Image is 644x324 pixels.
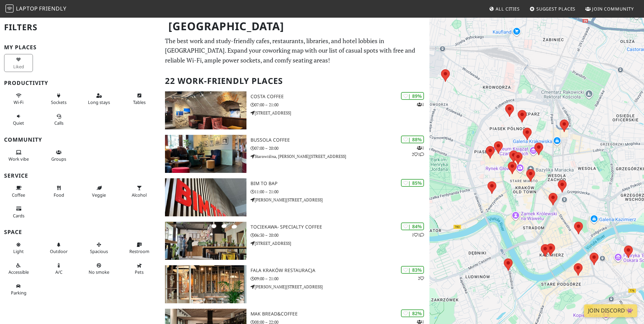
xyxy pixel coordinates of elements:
[13,248,24,254] span: Natural light
[583,3,637,15] a: Join Community
[54,120,63,126] span: Video/audio calls
[251,240,429,247] p: [STREET_ADDRESS]
[161,222,429,260] a: Tociekawa- Specialty Coffee | 84% 11 Tociekawa- Specialty Coffee 06:30 – 20:00 [STREET_ADDRESS]
[4,203,33,221] button: Cards
[251,94,429,100] h3: Costa Coffee
[44,260,73,278] button: A/C
[132,192,147,198] span: Alcohol
[44,239,73,257] button: Outdoor
[54,192,64,198] span: Food
[592,6,634,12] span: Join Community
[125,90,154,108] button: Tables
[251,268,429,273] h3: Fala Kraków Restauracja
[165,135,246,173] img: Bussola Coffee
[39,5,66,12] span: Friendly
[251,284,429,290] p: [PERSON_NAME][STREET_ADDRESS]
[4,281,33,299] button: Parking
[50,248,68,254] span: Outdoor area
[85,239,113,257] button: Spacious
[12,192,25,198] span: Coffee
[44,147,73,165] button: Groups
[536,6,576,12] span: Suggest Places
[90,248,108,254] span: Spacious
[5,3,67,15] a: LaptopFriendly LaptopFriendly
[135,269,144,275] span: Pet friendly
[496,6,520,12] span: All Cities
[129,248,149,254] span: Restroom
[125,260,154,278] button: Pets
[165,178,246,216] img: BIM TO BAP
[401,136,424,143] div: | 88%
[251,137,429,143] h3: Bussola Coffee
[8,269,29,275] span: Accessible
[13,120,24,126] span: Quiet
[165,265,246,303] img: Fala Kraków Restauracja
[161,265,429,303] a: Fala Kraków Restauracja | 83% 2 Fala Kraków Restauracja 09:00 – 21:00 [PERSON_NAME][STREET_ADDRESS]
[133,99,146,105] span: Work-friendly tables
[4,173,157,179] h3: Service
[4,44,157,51] h3: My Places
[165,222,246,260] img: Tociekawa- Specialty Coffee
[417,101,424,108] p: 1
[44,182,73,200] button: Food
[125,239,154,257] button: Restroom
[4,229,157,235] h3: Space
[401,309,424,317] div: | 82%
[412,232,424,238] p: 1 1
[401,222,424,230] div: | 84%
[527,3,578,15] a: Suggest Places
[251,153,429,160] p: Starowiślna, [PERSON_NAME][STREET_ADDRESS]
[11,290,26,296] span: Parking
[418,275,424,282] p: 2
[4,147,33,165] button: Work vibe
[251,188,429,195] p: 11:00 – 21:00
[4,137,157,143] h3: Community
[161,91,429,129] a: Costa Coffee | 89% 1 Costa Coffee 07:00 – 21:00 [STREET_ADDRESS]
[251,224,429,230] h3: Tociekawa- Specialty Coffee
[251,181,429,186] h3: BIM TO BAP
[401,92,424,100] div: | 89%
[4,80,157,86] h3: Productivity
[251,197,429,203] p: [PERSON_NAME][STREET_ADDRESS]
[85,260,113,278] button: No smoke
[125,182,154,200] button: Alcohol
[85,182,113,200] button: Veggie
[13,213,24,219] span: Credit cards
[251,275,429,282] p: 09:00 – 21:00
[584,304,637,317] a: Join Discord 👾
[165,71,425,91] h2: 22 Work-Friendly Places
[251,110,429,116] p: [STREET_ADDRESS]
[51,156,66,162] span: Group tables
[51,99,67,105] span: Power sockets
[251,232,429,238] p: 06:30 – 20:00
[89,269,109,275] span: Smoke free
[4,260,33,278] button: Accessible
[55,269,62,275] span: Air conditioned
[401,179,424,187] div: | 85%
[161,135,429,173] a: Bussola Coffee | 88% 121 Bussola Coffee 07:00 – 20:00 Starowiślna, [PERSON_NAME][STREET_ADDRESS]
[44,90,73,108] button: Sockets
[165,91,246,129] img: Costa Coffee
[44,111,73,129] button: Calls
[92,192,106,198] span: Veggie
[4,111,33,129] button: Quiet
[486,3,522,15] a: All Cities
[88,99,110,105] span: Long stays
[412,145,424,158] p: 1 2 1
[4,182,33,200] button: Coffee
[4,239,33,257] button: Light
[251,311,429,317] h3: MAK Bread&Coffee
[14,99,23,105] span: Stable Wi-Fi
[4,90,33,108] button: Wi-Fi
[161,178,429,216] a: BIM TO BAP | 85% BIM TO BAP 11:00 – 21:00 [PERSON_NAME][STREET_ADDRESS]
[401,266,424,274] div: | 83%
[8,156,29,162] span: People working
[16,5,38,12] span: Laptop
[85,90,113,108] button: Long stays
[4,17,157,38] h2: Filters
[5,4,14,13] img: LaptopFriendly
[251,102,429,108] p: 07:00 – 21:00
[165,36,425,65] p: The best work and study-friendly cafes, restaurants, libraries, and hotel lobbies in [GEOGRAPHIC_...
[251,145,429,151] p: 07:00 – 20:00
[163,17,428,36] h1: [GEOGRAPHIC_DATA]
